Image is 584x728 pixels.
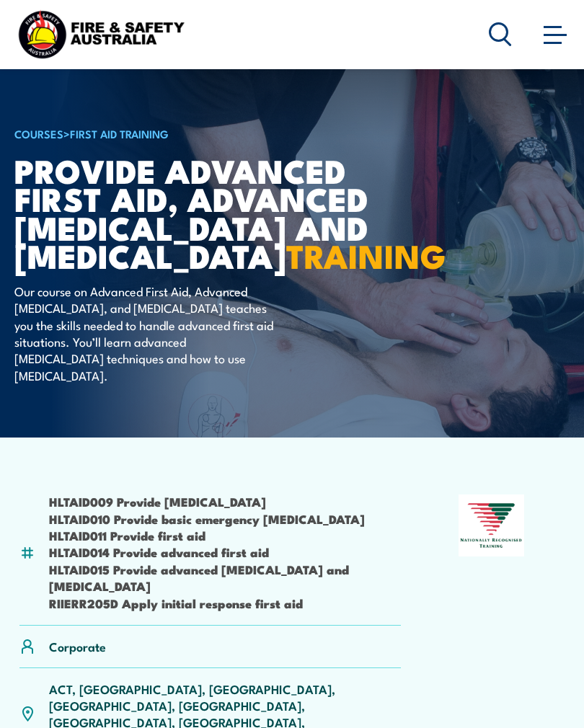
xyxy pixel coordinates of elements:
li: HLTAID015 Provide advanced [MEDICAL_DATA] and [MEDICAL_DATA] [49,561,401,595]
strong: TRAINING [286,230,446,280]
img: Nationally Recognised Training logo. [459,494,524,556]
p: Our course on Advanced First Aid, Advanced [MEDICAL_DATA], and [MEDICAL_DATA] teaches you the ski... [14,283,278,383]
li: HLTAID011 Provide first aid [49,527,401,543]
li: HLTAID014 Provide advanced first aid [49,543,401,560]
h1: Provide Advanced First Aid, Advanced [MEDICAL_DATA] and [MEDICAL_DATA] [14,156,371,269]
h6: > [14,125,371,142]
li: HLTAID010 Provide basic emergency [MEDICAL_DATA] [49,510,401,527]
li: HLTAID009 Provide [MEDICAL_DATA] [49,493,401,510]
a: COURSES [14,125,63,141]
a: First Aid Training [70,125,169,141]
li: RIIERR205D Apply initial response first aid [49,595,401,611]
p: Corporate [49,638,106,654]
